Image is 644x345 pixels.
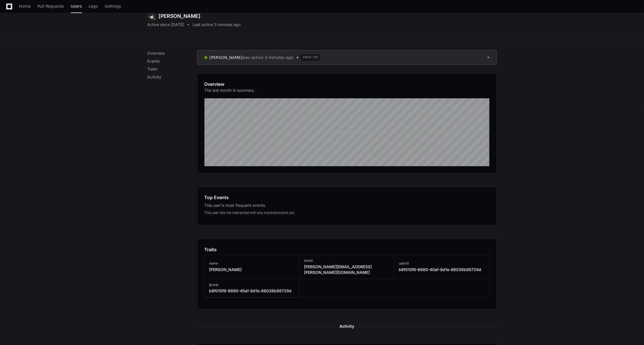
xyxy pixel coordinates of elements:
div: Active since [DATE] [147,22,184,27]
h3: group [209,282,292,287]
div: This user has not interacted with any tracked events yet. [204,210,490,215]
p: The last month in summary. [204,88,255,93]
span: Activity [336,323,358,330]
div: Last active 3 minutes ago [193,22,241,27]
a: [PERSON_NAME] [210,55,242,60]
p: Traits [147,66,197,72]
span: Logs [89,5,98,8]
h3: b6f010f8-6680-40a1-9d1e-86038b98729d [209,288,292,294]
h1: Traits [204,246,217,253]
span: Settings [105,5,121,8]
h3: userId [399,261,482,266]
img: 14.svg [148,12,156,20]
h1: Overview [204,81,255,88]
div: This user's most frequent events. [204,203,490,208]
p: Events [147,58,197,64]
div: [PERSON_NAME] [147,12,241,21]
h3: name [209,261,242,266]
app-pz-page-link-header: Traits [204,246,490,253]
span: Home [19,5,31,8]
span: Users [71,5,82,8]
a: [PERSON_NAME]was active 3 minutes ago.Check Yes [197,50,497,65]
h3: [PERSON_NAME][EMAIL_ADDRESS][PERSON_NAME][DOMAIN_NAME] [304,264,390,275]
span: Pull Requests [37,5,64,8]
p: Activity [147,74,197,80]
h3: [PERSON_NAME] [209,267,242,272]
span: was active 3 minutes ago. [242,55,295,60]
h3: b6f010f8-6680-40a1-9d1e-86038b98729d [399,267,482,272]
h1: Top Events [204,194,229,201]
div: We're still learning about this user... [319,130,375,135]
p: Overview [147,50,197,56]
app-pz-page-link-header: Overview [204,81,490,97]
h3: email [304,258,390,263]
span: Check Yes [301,54,320,61]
